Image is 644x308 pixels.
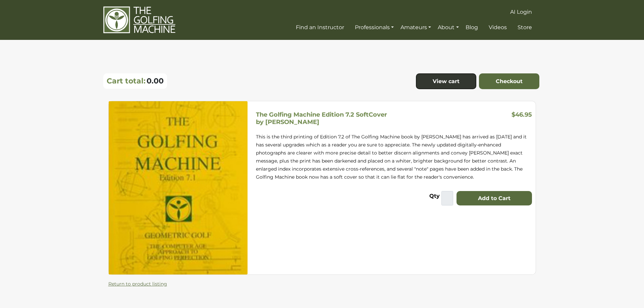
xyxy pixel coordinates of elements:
h3: $46.95 [512,111,532,121]
a: Return to product listing [108,281,167,287]
a: AI Login [508,6,534,18]
p: Cart total: [107,76,146,85]
span: Videos [489,24,507,30]
label: Qty [429,192,440,202]
img: The Golfing Machine [103,6,175,34]
p: This is the third printing of Edition 7.2 of The Golfing Machine book by [PERSON_NAME] has arrive... [256,133,532,181]
span: AI Login [510,9,532,15]
a: About [436,21,460,34]
h5: The Golfing Machine Edition 7.2 SoftCover by [PERSON_NAME] [256,111,387,126]
span: 0.00 [147,76,164,85]
a: Blog [464,21,480,34]
a: Find an Instructor [294,21,346,34]
span: Store [518,24,532,30]
img: The Golfing Machine Edition 7.2 SoftCover by Homer Kelley [109,101,248,274]
span: Blog [466,24,478,30]
a: Amateurs [399,21,433,34]
a: Store [516,21,534,34]
a: Professionals [353,21,395,34]
a: Videos [487,21,508,34]
a: View cart [416,73,476,89]
button: Add to Cart [457,191,532,206]
a: Checkout [479,73,539,89]
span: Find an Instructor [296,24,344,30]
